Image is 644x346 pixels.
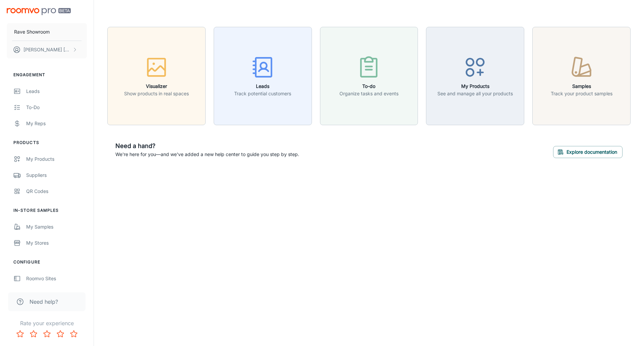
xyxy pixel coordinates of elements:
p: Show products in real spaces [124,90,189,97]
button: [PERSON_NAME] [PERSON_NAME] [7,41,87,58]
h6: Samples [551,83,612,90]
h6: Leads [234,83,291,90]
p: Track your product samples [551,90,612,97]
div: My Products [26,155,87,163]
p: Track potential customers [234,90,291,97]
div: To-do [26,104,87,111]
a: SamplesTrack your product samples [532,72,631,79]
p: See and manage all your products [437,90,513,97]
div: My Reps [26,120,87,127]
a: LeadsTrack potential customers [214,72,312,79]
h6: Need a hand? [115,141,299,151]
a: My ProductsSee and manage all your products [426,72,524,79]
p: We're here for you—and we've added a new help center to guide you step by step. [115,151,299,158]
p: [PERSON_NAME] [PERSON_NAME] [23,46,71,53]
a: Explore documentation [553,148,623,155]
button: To-doOrganize tasks and events [320,27,418,125]
h6: Visualizer [124,83,189,90]
h6: My Products [437,83,513,90]
h6: To-do [339,83,398,90]
p: Organize tasks and events [339,90,398,97]
button: Explore documentation [553,146,623,158]
p: Rave Showroom [14,28,50,36]
button: My ProductsSee and manage all your products [426,27,524,125]
button: SamplesTrack your product samples [532,27,631,125]
img: Roomvo PRO Beta [7,8,71,15]
div: Leads [26,88,87,95]
div: QR Codes [26,188,87,195]
a: To-doOrganize tasks and events [320,72,418,79]
div: Suppliers [26,171,87,179]
button: Rave Showroom [7,23,87,41]
button: VisualizerShow products in real spaces [107,27,206,125]
button: LeadsTrack potential customers [214,27,312,125]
